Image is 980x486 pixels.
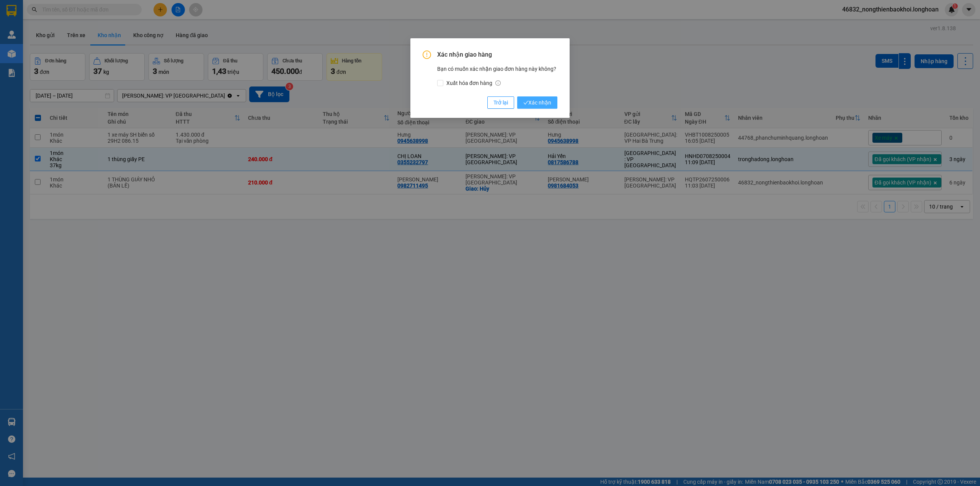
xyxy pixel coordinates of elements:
[15,30,180,59] span: CSKH:
[493,98,508,107] span: Trở lại
[443,79,504,87] span: Xuất hóa đơn hàng
[523,98,551,107] span: Xác nhận
[523,100,528,105] span: check
[23,21,171,27] strong: (Công Ty TNHH Chuyển Phát Nhanh Bảo An - MST: 0109597835)
[49,30,180,59] span: [PHONE_NUMBER] (7h - 21h)
[437,65,557,87] div: Bạn có muốn xác nhận giao đơn hàng này không?
[495,80,501,86] span: info-circle
[487,96,514,109] button: Trở lại
[517,96,557,109] button: checkXác nhận
[437,51,557,59] span: Xác nhận giao hàng
[25,11,168,20] strong: BIÊN NHẬN VẬN CHUYỂN BẢO AN EXPRESS
[423,51,431,59] span: exclamation-circle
